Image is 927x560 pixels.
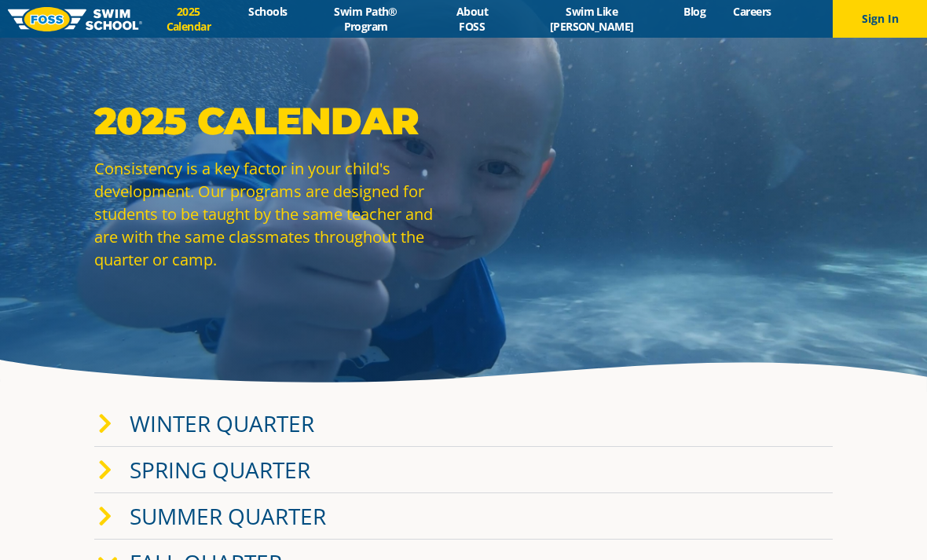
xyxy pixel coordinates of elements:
[94,98,419,144] strong: 2025 Calendar
[142,4,235,34] a: 2025 Calendar
[513,4,669,34] a: Swim Like [PERSON_NAME]
[235,4,301,19] a: Schools
[94,157,456,271] p: Consistency is a key factor in your child's development. Our programs are designed for students t...
[720,4,785,19] a: Careers
[431,4,513,34] a: About FOSS
[670,4,720,19] a: Blog
[301,4,431,34] a: Swim Path® Program
[8,7,142,31] img: FOSS Swim School Logo
[130,455,310,485] a: Spring Quarter
[130,408,314,438] a: Winter Quarter
[130,501,326,531] a: Summer Quarter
